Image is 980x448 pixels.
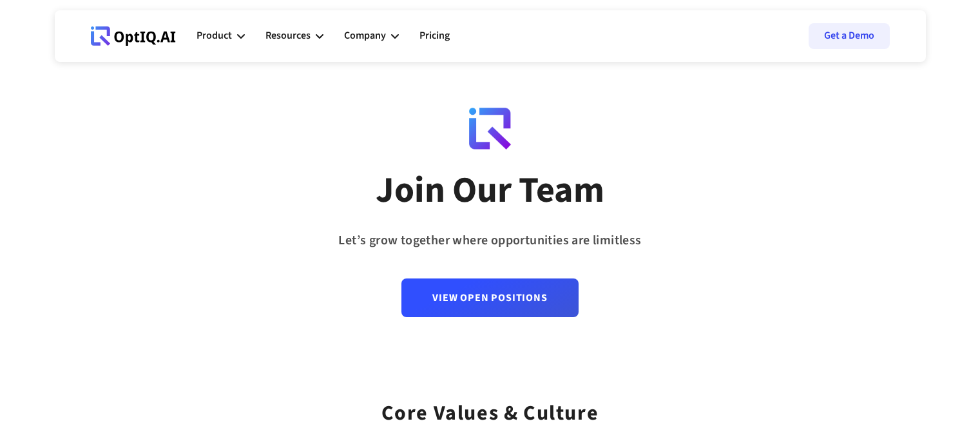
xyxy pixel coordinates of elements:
[376,168,604,213] div: Join Our Team
[344,27,386,44] div: Company
[197,27,232,44] div: Product
[91,45,91,46] div: Webflow Homepage
[265,27,311,44] div: Resources
[381,384,599,430] div: Core values & Culture
[197,17,245,55] div: Product
[338,229,641,253] div: Let’s grow together where opportunities are limitless
[419,17,450,55] a: Pricing
[809,23,890,49] a: Get a Demo
[91,17,176,55] a: Webflow Homepage
[265,17,323,55] div: Resources
[401,278,578,317] a: View Open Positions
[344,17,399,55] div: Company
